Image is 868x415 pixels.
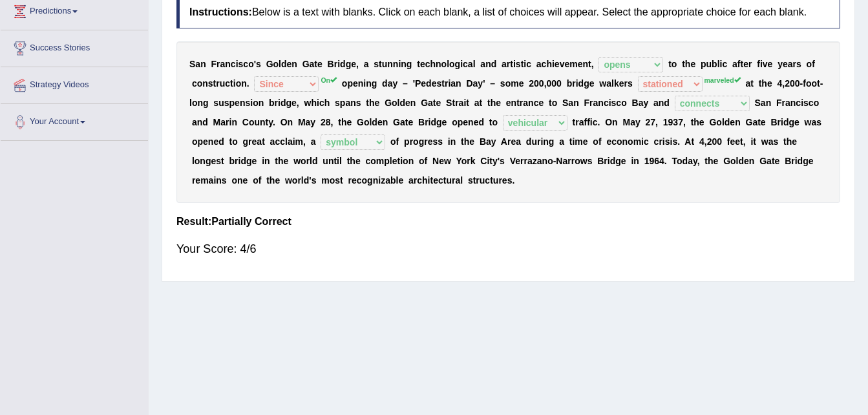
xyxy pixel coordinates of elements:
b: o [253,98,259,108]
b: t [549,98,552,108]
b: c [463,59,468,69]
b: a [502,59,507,69]
b: o [807,59,812,69]
b: t [379,59,382,69]
b: c [809,98,814,108]
b: r [589,98,593,108]
b: n [436,59,441,69]
b: c [542,59,547,69]
b: o [505,78,511,89]
b: s [356,98,361,108]
b: o [672,59,677,69]
b: d [281,98,286,108]
b: m [569,59,577,69]
b: d [578,78,584,89]
b: r [334,59,337,69]
b: n [573,98,579,108]
b: n [225,59,231,69]
b: f [737,59,741,69]
b: 0 [539,78,544,89]
b: a [523,98,528,108]
b: h [491,98,496,108]
b: a [195,59,200,69]
b: r [572,78,575,89]
b: o [249,117,255,127]
b: i [229,117,232,127]
b: t [441,78,445,89]
b: d [664,98,670,108]
b: c [243,59,248,69]
b: m [511,78,518,89]
b: 0 [795,78,800,89]
b: o [192,98,198,108]
b: t [433,98,436,108]
b: y [478,78,483,89]
b: h [324,98,330,108]
b: G [266,59,273,69]
b: c [231,59,236,69]
b: a [220,117,226,127]
b: G [421,98,428,108]
b: n [197,98,203,108]
b: o [811,78,817,89]
b: g [455,59,461,69]
b: , [591,59,594,69]
b: n [485,59,491,69]
b: a [450,78,456,89]
b: a [345,98,350,108]
b: i [463,98,466,108]
b: e [317,59,323,69]
b: r [226,117,229,127]
b: e [768,59,773,69]
b: h [685,59,691,69]
b: s [611,98,617,108]
b: i [609,98,611,108]
b: B [632,98,639,108]
b: s [335,98,340,108]
b: i [363,78,366,89]
b: t [750,78,754,89]
b: – [490,78,495,89]
b: s [628,78,633,89]
b: i [720,59,723,69]
b: y [643,98,648,108]
b: e [351,59,356,69]
b: y [778,59,783,69]
b: c [722,59,727,69]
b: e [506,98,511,108]
b: a [310,59,315,69]
b: l [473,59,476,69]
b: n [358,78,364,89]
b: o [806,78,812,89]
b: a [473,78,478,89]
b: 2 [785,78,790,89]
b: i [524,59,526,69]
b: a [388,78,393,89]
b: o [236,78,242,89]
b: o [621,98,627,108]
b: n [259,98,264,108]
b: , [782,78,785,89]
b: g [584,78,589,89]
b: o [197,78,203,89]
b: a [220,59,226,69]
b: a [536,59,542,69]
b: a [653,98,659,108]
b: s [803,98,809,108]
b: S [562,98,568,108]
b: 0 [534,78,539,89]
b: a [788,59,793,69]
b: d [382,78,388,89]
b: n [197,117,203,127]
b: u [218,98,224,108]
b: a [732,59,737,69]
b: t [452,98,455,108]
b: g [286,98,292,108]
b: i [448,78,450,89]
b: 0 [551,78,556,89]
b: r [520,98,523,108]
b: v [763,59,768,69]
b: t [521,59,524,69]
b: t [588,59,591,69]
b: e [496,98,501,108]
